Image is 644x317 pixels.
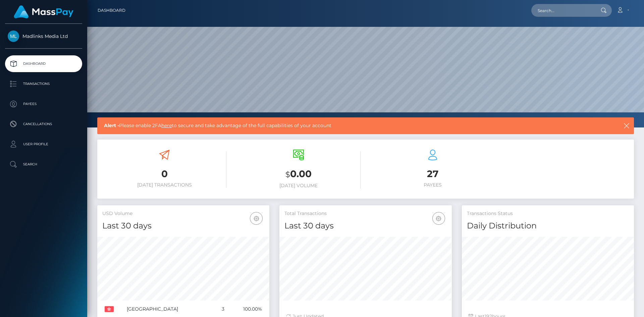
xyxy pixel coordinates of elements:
h6: [DATE] Transactions [102,182,226,188]
small: $ [285,170,290,179]
h5: Total Transactions [284,210,446,217]
span: Please enable 2FA to secure and take advantage of the full capabilities of your account [104,122,570,129]
h4: Daily Distribution [467,220,629,232]
a: here [161,122,172,128]
b: Alert - [104,122,119,128]
a: Dashboard [5,55,82,72]
a: Search [5,156,82,173]
h4: Last 30 days [102,220,264,232]
h3: 27 [371,167,495,180]
h6: [DATE] Volume [236,183,361,189]
p: Payees [8,99,79,109]
p: Dashboard [8,59,79,69]
a: Transactions [5,75,82,92]
p: Transactions [8,79,79,89]
h5: USD Volume [102,210,264,217]
input: Search... [531,4,594,17]
h5: Transactions Status [467,210,629,217]
img: Madlinks Media Ltd [8,31,19,42]
p: Cancellations [8,119,79,129]
a: Cancellations [5,116,82,133]
h4: Last 30 days [284,220,446,232]
span: Madlinks Media Ltd [5,33,82,39]
a: Payees [5,96,82,112]
a: User Profile [5,136,82,153]
h3: 0.00 [236,167,361,181]
a: Dashboard [98,3,125,17]
p: Search [8,159,79,169]
p: User Profile [8,139,79,149]
h6: Payees [371,182,495,188]
img: HK.png [105,305,114,314]
h3: 0 [102,167,226,180]
img: MassPay Logo [14,5,73,18]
